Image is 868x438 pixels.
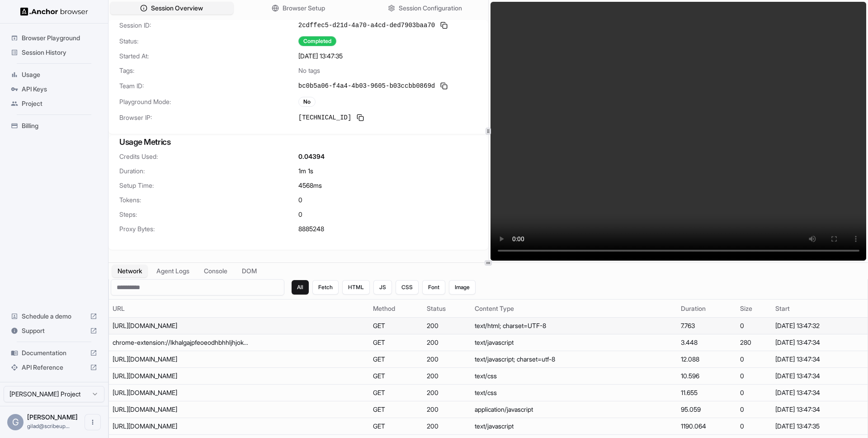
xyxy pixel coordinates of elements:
[373,280,392,295] button: JS
[471,368,677,385] td: text/css
[22,326,86,335] span: Support
[736,334,772,351] td: 280
[113,388,248,397] div: https://d35aaqx5ub95lt.cloudfront.net/css/app-0b29a805.css
[7,82,101,96] div: API Keys
[427,304,467,313] div: Status
[423,418,471,435] td: 200
[298,36,336,46] div: Completed
[740,304,768,313] div: Size
[119,37,298,46] span: Status:
[298,52,343,61] span: [DATE] 13:47:35
[85,414,101,430] button: Open menu
[119,195,298,205] span: Tokens:
[677,351,736,368] td: 12.088
[312,280,339,295] button: Fetch
[7,346,101,360] div: Documentation
[298,97,316,107] div: No
[736,351,772,368] td: 0
[736,401,772,418] td: 0
[7,414,24,430] div: G
[471,418,677,435] td: text/javascript
[7,309,101,324] div: Schedule a demo
[151,265,195,277] button: Agent Logs
[677,401,736,418] td: 95.059
[298,210,302,219] span: 0
[298,152,325,161] span: 0.04394
[22,48,97,57] span: Session History
[471,385,677,401] td: text/css
[7,119,101,133] div: Billing
[772,418,868,435] td: [DATE] 13:47:35
[396,280,419,295] button: CSS
[422,280,445,295] button: Font
[369,418,423,435] td: GET
[22,121,97,130] span: Billing
[22,99,97,108] span: Project
[373,304,420,313] div: Method
[22,85,97,94] span: API Keys
[7,96,101,111] div: Project
[20,7,88,16] img: Anchor Logo
[681,304,733,313] div: Duration
[369,401,423,418] td: GET
[22,348,86,357] span: Documentation
[736,368,772,385] td: 0
[119,97,298,106] span: Playground Mode:
[22,70,97,79] span: Usage
[113,405,248,414] div: https://cdn.cookielaw.org/scripttemplates/otSDKStub.js
[677,385,736,401] td: 11.655
[27,423,70,429] span: gilad@scribeup.io
[677,418,736,435] td: 1190.064
[736,385,772,401] td: 0
[369,351,423,368] td: GET
[119,81,298,90] span: Team ID:
[119,152,298,161] span: Credits Used:
[27,413,78,421] span: Gilad Spitzer
[423,385,471,401] td: 200
[298,66,320,75] span: No tags
[119,181,298,190] span: Setup Time:
[775,304,864,313] div: Start
[292,280,309,295] button: All
[119,21,298,30] span: Session ID:
[475,304,674,313] div: Content Type
[236,265,262,277] button: DOM
[7,67,101,82] div: Usage
[772,351,868,368] td: [DATE] 13:47:34
[772,334,868,351] td: [DATE] 13:47:34
[151,4,203,13] span: Session Overview
[423,334,471,351] td: 200
[298,113,352,122] span: [TECHNICAL_ID]
[369,385,423,401] td: GET
[298,81,435,90] span: bc0b5a06-f4a4-4b03-9605-b03ccbb0869d
[119,224,298,233] span: Proxy Bytes:
[119,52,298,61] span: Started At:
[369,368,423,385] td: GET
[772,318,868,334] td: [DATE] 13:47:32
[119,66,298,75] span: Tags:
[119,210,298,219] span: Steps:
[677,368,736,385] td: 10.596
[677,334,736,351] td: 3.448
[772,401,868,418] td: [DATE] 13:47:34
[198,265,233,277] button: Console
[471,318,677,334] td: text/html; charset=UTF-8
[113,355,248,364] div: https://www.recaptcha.net/recaptcha/enterprise.js?render=6LcLOdsjAAAAAFfwGusLLnnn492SOGhsCh-uEAvI
[7,324,101,338] div: Support
[298,167,313,176] span: 1m 1s
[119,136,477,148] h3: Usage Metrics
[119,167,298,176] span: Duration:
[399,4,462,13] span: Session Configuration
[113,321,248,330] div: https://www.duolingo.com/log-in?isLoggingIn=true
[113,304,366,313] div: URL
[298,224,324,233] span: 8885248
[471,401,677,418] td: application/javascript
[22,363,86,372] span: API Reference
[342,280,370,295] button: HTML
[449,280,476,295] button: Image
[7,45,101,60] div: Session History
[736,318,772,334] td: 0
[423,351,471,368] td: 200
[772,368,868,385] td: [DATE] 13:47:34
[7,31,101,45] div: Browser Playground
